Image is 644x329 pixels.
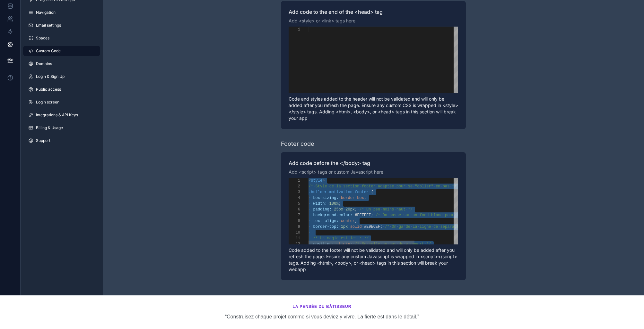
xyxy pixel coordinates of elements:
span: ; [355,207,357,212]
span: ·· [309,207,313,212]
div: 7 [289,212,300,218]
a: Domains [23,59,100,69]
span: text-align: [313,219,338,223]
span: · [325,236,327,241]
span: · [339,225,341,229]
span: · [348,225,350,229]
span: ; [380,225,382,229]
span: · [327,202,329,206]
span: border-box [341,196,364,200]
span: ·· [309,196,313,200]
span: ici [350,236,357,241]
span: en [436,184,440,189]
span: · [343,207,345,212]
span: section [343,184,359,189]
span: · [313,184,315,189]
span: · [334,184,336,189]
div: 11 [289,235,300,241]
span: pour [396,184,406,189]
span: ; [339,202,341,206]
div: 1 [289,178,300,184]
span: · [433,184,436,189]
span: · [348,236,350,241]
span: · [371,207,373,212]
a: Custom Code [23,46,100,56]
span: · [369,190,371,194]
span: · [389,225,392,229]
a: Public access [23,84,100,95]
span: passe [389,213,401,218]
span: Login screen [36,100,59,105]
a: Billing & Usage [23,123,100,133]
p: Code added to the footer will not be validated and will only be added after you refresh the page.... [289,247,458,273]
p: “Construisez chaque projet comme si vous deviez y vivre. La fierté est dans le détail.” [194,313,450,321]
span: · [339,219,341,223]
span: la [336,184,341,189]
span: ·· [309,219,313,223]
span: > [322,178,325,183]
span: · [406,207,408,212]
h3: La Pensée du Bâtisseur [6,304,638,309]
span: Custom Code [36,48,61,53]
span: < [309,178,311,183]
span: solid [350,225,362,229]
span: Billing & Usage [36,125,63,130]
span: Email settings [36,23,61,28]
span: bas [443,184,450,189]
a: Support [23,136,100,146]
span: ; [355,219,357,223]
span: garde [399,225,410,229]
label: Add code to the end of the <head> tag [289,9,458,15]
span: 20px [345,207,355,212]
p: Add <script> tags or custom Javascript here [289,169,458,175]
span: · [387,213,389,218]
span: · [394,207,396,212]
span: ·· [309,202,313,206]
span: Navigation [36,10,56,15]
span: · [339,196,341,200]
div: 6 [289,207,300,212]
span: 100% [329,202,339,206]
span: · [413,184,415,189]
div: 1 [289,27,300,32]
a: Login & Sign Up [23,71,100,82]
span: "coller" [415,184,433,189]
span: · [406,184,408,189]
span: Domains [36,61,52,66]
span: · [357,236,359,241]
div: 12 [289,241,300,247]
p: Code and styles added to the header will not be validated and will only be added after you refres... [289,96,458,121]
span: est [341,236,348,241]
span: · [417,225,420,229]
span: · [394,184,396,189]
span: · [429,213,431,218]
div: 8 [289,218,300,224]
span: · [352,213,355,218]
span: · [438,225,440,229]
p: Add <style> or <link> tags here [289,18,458,24]
span: séparation [440,225,464,229]
span: magie [327,236,339,241]
span: · [362,236,364,241]
label: Add code before the </body> tag [289,160,458,166]
span: On [382,213,387,218]
span: box-sizing: [313,196,338,200]
div: 5 [289,201,300,207]
span: footer [362,184,376,189]
span: · [449,184,452,189]
span: #FFFFFF [355,213,371,218]
span: .builder-motivation-footer [309,190,369,194]
span: 25px [334,207,343,212]
span: style [311,178,322,183]
span: haut [396,207,406,212]
span: · [401,213,403,218]
div: 2 [289,184,300,189]
span: · [410,225,413,229]
span: Public access [36,87,61,92]
span: #E9ECEF [364,225,380,229]
span: moins [382,207,394,212]
span: · [318,236,320,241]
div: 3 [289,189,300,195]
span: de [433,225,438,229]
span: · [443,213,445,218]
